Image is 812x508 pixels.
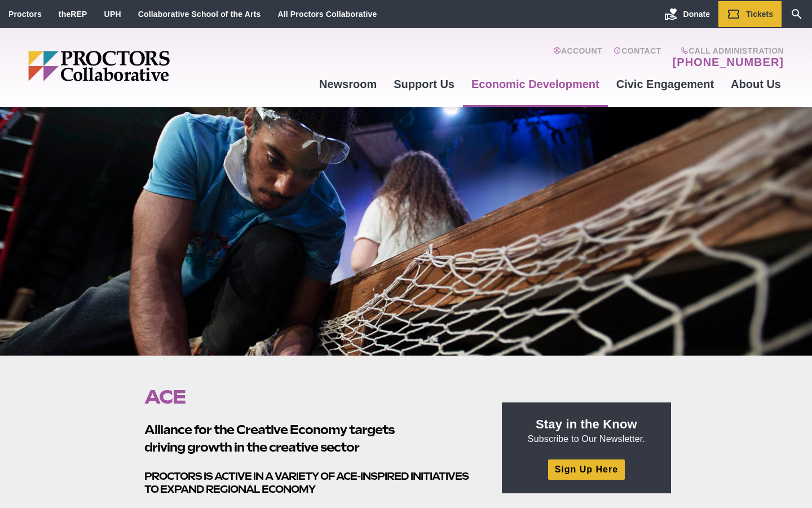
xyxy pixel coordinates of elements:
[548,459,625,479] a: Sign Up Here
[683,10,710,19] span: Donate
[8,10,42,19] a: Proctors
[746,10,773,19] span: Tickets
[782,1,812,27] a: Search
[59,10,87,19] a: theREP
[463,69,608,99] a: Economic Development
[28,51,257,81] img: Proctors logo
[385,69,463,99] a: Support Us
[608,69,722,99] a: Civic Engagement
[144,386,476,408] h1: ACE
[673,55,784,69] a: [PHONE_NUMBER]
[311,69,385,99] a: Newsroom
[104,10,121,19] a: UPH
[722,69,789,99] a: About Us
[718,1,782,27] a: Tickets
[669,46,784,55] span: Call Administration
[553,46,602,69] a: Account
[277,10,377,19] a: All Proctors Collaborative
[614,46,661,69] a: Contact
[138,10,261,19] a: Collaborative School of the Arts
[515,416,657,445] p: Subscribe to Our Newsletter.
[144,470,476,496] h3: Proctors is active in a variety of ACE-inspired initiatives to expand regional economy
[656,1,718,27] a: Donate
[536,417,637,431] strong: Stay in the Know
[144,421,476,456] h2: Alliance for the Creative Economy targets driving growth in the creative sector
